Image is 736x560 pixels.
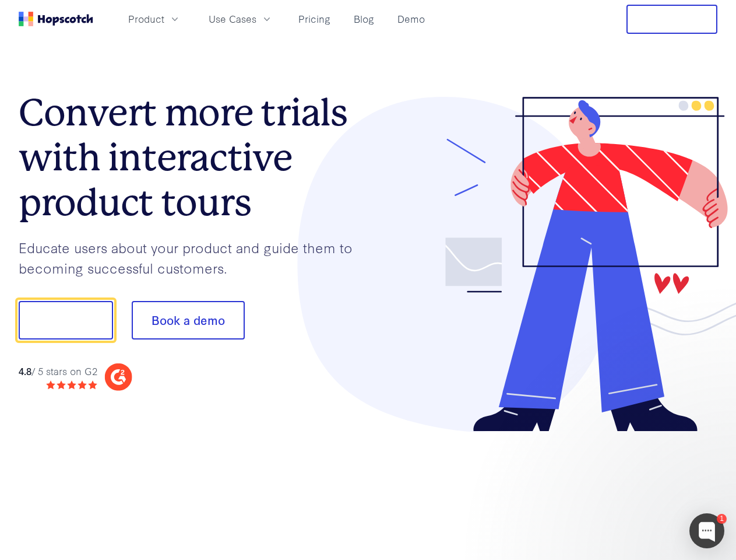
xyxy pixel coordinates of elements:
button: Product [121,9,188,29]
div: / 5 stars on G2 [19,364,97,379]
button: Book a demo [132,301,245,339]
span: Product [128,12,164,26]
button: Use Cases [202,9,280,29]
div: 1 [717,514,727,524]
a: Pricing [294,9,335,29]
strong: 4.8 [19,364,31,377]
button: Show me! [19,301,113,339]
a: Demo [393,9,429,29]
span: Use Cases [209,12,256,26]
h1: Convert more trials with interactive product tours [19,90,368,225]
p: Educate users about your product and guide them to becoming successful customers. [19,237,368,278]
a: Blog [349,9,379,29]
button: Free Trial [626,5,717,34]
a: Home [19,12,93,26]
